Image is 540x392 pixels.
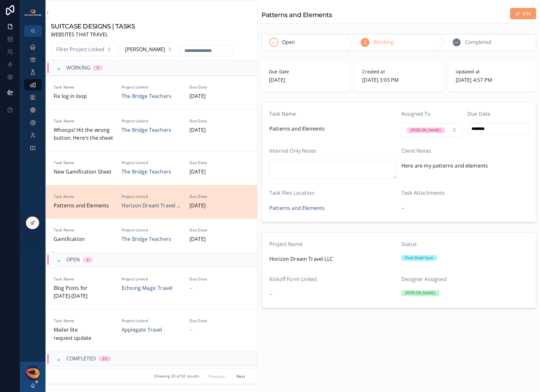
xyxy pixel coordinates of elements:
span: COMPLETED [66,355,96,363]
span: Horizon Dream Travel LLC [269,255,396,263]
h1: SUITCASE DESIGNS | TASKS [51,22,135,31]
span: Due Date [189,318,250,323]
span: Due Date [269,69,342,75]
a: The Bridge Teachers [122,126,171,134]
span: Project Name [269,241,303,248]
a: Patterns and Elements [269,204,325,212]
div: [PERSON_NAME] [405,290,435,296]
div: scrollable content [20,37,45,162]
span: Internal Only Notes [269,147,316,154]
span: Designer Assigned [401,276,447,283]
button: Select Button [120,43,178,57]
span: Mailer lite request update [54,326,114,342]
span: Task Attachments [401,189,445,196]
span: Project Linked [122,228,182,233]
span: Task Name [54,194,114,199]
div: Final Draft Sent [405,255,433,261]
span: [DATE] [189,235,250,243]
span: Project Linked [122,119,182,124]
span: Task Name [54,160,114,165]
span: Client Notes [401,147,431,154]
span: Task Name [54,85,114,90]
span: Due Date [189,194,250,199]
a: The Bridge Teachers [122,92,171,101]
a: The Bridge Teachers [122,168,171,176]
span: Due Date [189,119,250,124]
span: Assigned To [401,110,431,117]
div: 2 [87,257,89,262]
span: Filter Project Linked [56,46,104,54]
span: WORKING [66,64,90,72]
span: Task Name [54,318,114,323]
span: [DATE] [189,168,250,176]
a: Task NamePatterns and ElementsProject LinkedHorizon Dream Travel LLCDue Date[DATE] [46,185,257,219]
span: Task Files Location [269,189,315,196]
span: Due Date [189,228,250,233]
span: Patterns and Elements [269,125,396,133]
span: Working [373,38,393,46]
span: Project Linked [122,318,182,323]
span: Updated at [456,69,529,75]
span: WEBSITES THAT TRAVEL [51,31,135,39]
span: Due Date [467,110,490,117]
span: Horizon Dream Travel LLC [122,202,182,210]
a: Echoing Magic Travel [122,284,172,292]
span: -- [189,284,193,292]
button: Edit [510,8,536,19]
span: Project Linked [122,277,182,282]
span: [DATE] [189,202,250,210]
span: Created at [362,69,435,75]
span: Open [282,38,295,46]
span: Completed [465,38,491,46]
img: App logo [24,9,42,16]
a: Task NameNew Gamification SheetProject LinkedThe Bridge TeachersDue Date[DATE] [46,151,257,185]
span: -- [269,290,273,298]
span: OPEN [66,256,80,264]
span: [DATE] 3:03 PM [362,76,435,84]
span: [DATE] 4:57 PM [456,76,529,84]
div: 5 [97,65,99,70]
span: Task Name [54,119,114,124]
span: Project Linked [122,160,182,165]
a: Task NameBlog Posts for [DATE]-[DATE]Project LinkedEchoing Magic TravelDue Date-- [46,267,257,309]
span: [DATE] [189,126,250,134]
a: Task NameMailer lite request updateProject LinkedApplegate TravelDue Date-- [46,309,257,351]
span: Showing 30 of 92 results [154,374,200,379]
span: Project Linked [122,85,182,90]
span: Blog Posts for [DATE]-[DATE] [54,284,114,300]
span: Task Name [269,110,296,117]
h1: Patterns and Elements [261,10,332,19]
span: Fix log in loop [54,92,114,101]
span: Kickoff Form Linked [269,276,317,283]
span: Project Linked [122,194,182,199]
span: 2 [364,38,367,46]
span: Task Name [54,228,114,233]
span: -- [189,326,193,334]
span: Due Date [189,160,250,165]
span: -- [401,204,405,212]
a: Task NameGamificationProject LinkedThe Bridge TeachersDue Date[DATE] [46,218,257,252]
button: Select Button [51,43,117,57]
a: Task NameFix log in loopProject LinkedThe Bridge TeachersDue Date[DATE] [46,76,257,109]
a: The Bridge Teachers [122,235,171,243]
span: [DATE] [189,92,250,101]
span: Applegate Travel [122,326,162,334]
span: [DATE] [269,76,342,84]
span: Due Date [189,85,250,90]
span: Due Date [189,277,250,282]
span: Patterns and Elements [54,202,114,210]
span: Task Name [54,277,114,282]
div: 23 [102,356,107,361]
span: Whoops! Hit the wrong button. Here's the sheet [54,126,114,142]
span: Gamification [54,235,114,243]
span: Status [401,241,417,248]
button: Select Button [401,123,462,137]
button: Next [232,371,250,381]
div: [PERSON_NAME] [411,127,441,133]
